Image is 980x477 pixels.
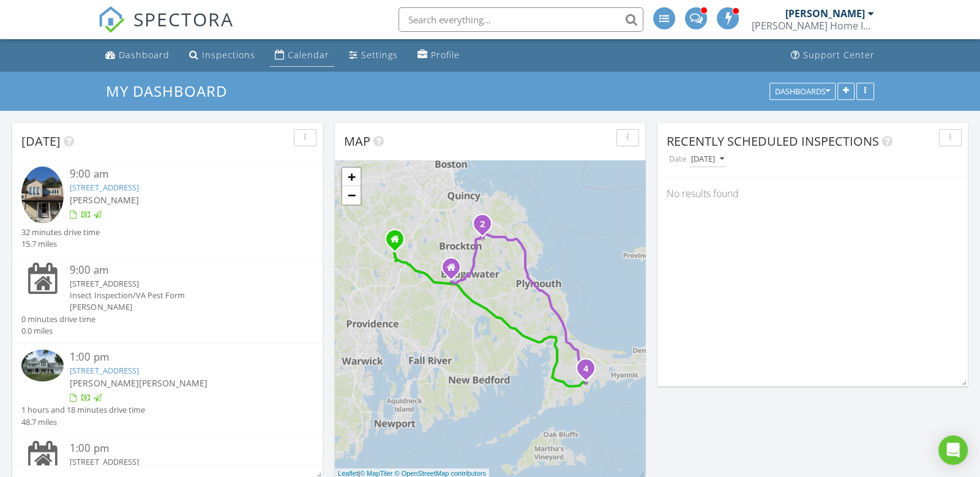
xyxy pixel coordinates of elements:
[752,20,874,32] div: Striler Home Inspections, Inc.
[938,435,968,465] div: Open Intercom Messenger
[691,155,724,163] div: [DATE]
[21,167,313,250] a: 9:00 am [STREET_ADDRESS] [PERSON_NAME] 32 minutes drive time 15.7 miles
[70,441,289,456] div: 1:00 pm
[184,44,260,67] a: Inspections
[342,186,361,205] a: Zoom out
[70,456,289,468] div: [STREET_ADDRESS]
[21,238,100,250] div: 15.7 miles
[413,44,465,67] a: Profile
[21,350,64,381] img: 9308547%2Freports%2Ff2730c5c-084e-4c19-bc31-6e6376a8f336%2Fcover_photos%2F8TjUHrIJOzdgbTvAK2rf%2F...
[398,7,643,32] input: Search everything...
[803,49,875,61] div: Support Center
[360,470,393,477] a: © MapTiler
[21,133,61,149] span: [DATE]
[775,87,830,96] div: Dashboards
[361,49,398,61] div: Settings
[395,470,486,477] a: © OpenStreetMap contributors
[344,133,370,149] span: Map
[689,151,727,168] button: [DATE]
[21,227,100,238] div: 32 minutes drive time
[395,239,402,246] div: 180 Cowell Rd, Wrentham MA 02093
[344,44,403,67] a: Settings
[70,301,289,313] div: [PERSON_NAME]
[138,377,207,389] span: [PERSON_NAME]
[21,263,313,337] a: 9:00 am [STREET_ADDRESS] Insect Inspection/VA Pest Form [PERSON_NAME] 0 minutes drive time 0.0 miles
[202,49,255,61] div: Inspections
[586,368,593,375] div: 326 Willowbend Dr, Mashpee, MA 02649
[270,44,334,67] a: Calendar
[70,167,289,182] div: 9:00 am
[667,133,879,149] span: Recently Scheduled Inspections
[70,365,138,376] a: [STREET_ADDRESS]
[21,404,145,416] div: 1 hours and 18 minutes drive time
[133,6,234,32] span: SPECTORA
[70,377,138,389] span: [PERSON_NAME]
[480,220,485,229] i: 2
[288,49,329,61] div: Calendar
[70,278,289,290] div: [STREET_ADDRESS]
[70,290,289,301] div: Insect Inspection/VA Pest Form
[70,263,289,278] div: 9:00 am
[21,314,95,325] div: 0 minutes drive time
[667,151,689,167] label: Date
[106,81,238,101] a: My Dashboard
[70,350,289,365] div: 1:00 pm
[70,182,138,193] a: [STREET_ADDRESS]
[769,83,836,100] button: Dashboards
[21,416,145,428] div: 48.7 miles
[342,168,361,186] a: Zoom in
[70,194,138,206] span: [PERSON_NAME]
[338,470,358,477] a: Leaflet
[119,49,170,61] div: Dashboard
[431,49,460,61] div: Profile
[657,177,968,210] div: No results found
[100,44,174,67] a: Dashboard
[583,365,588,374] i: 4
[451,267,458,274] div: 249 Elm Street East, Raynham MA 02767
[98,6,125,33] img: The Best Home Inspection Software - Spectora
[785,7,865,20] div: [PERSON_NAME]
[98,17,234,42] a: SPECTORA
[786,44,880,67] a: Support Center
[21,167,64,223] img: 9350883%2Fcover_photos%2FXxSmPiGMhUmhV0mbJUjs%2Fsmall.jpeg
[482,223,490,231] div: 65 Willow Pond Dr 65, Rockland, MA 02370
[21,350,313,428] a: 1:00 pm [STREET_ADDRESS] [PERSON_NAME][PERSON_NAME] 1 hours and 18 minutes drive time 48.7 miles
[21,325,95,337] div: 0.0 miles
